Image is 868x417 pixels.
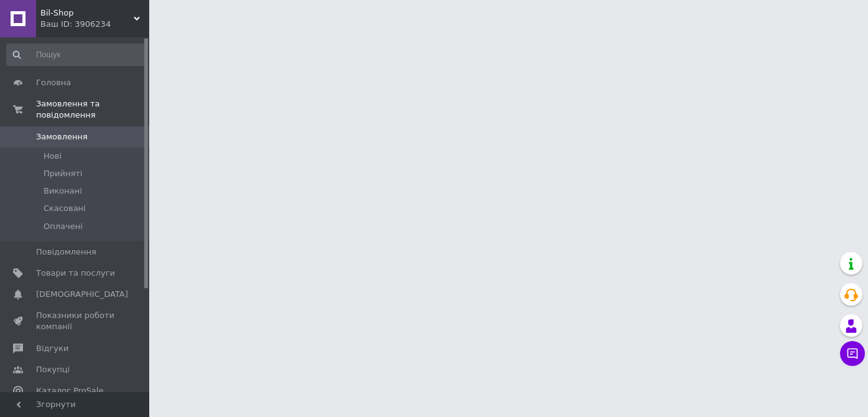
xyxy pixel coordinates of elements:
[44,185,82,197] span: Виконані
[36,268,115,279] span: Товари та послуги
[44,221,83,232] span: Оплачені
[36,364,70,375] span: Покупці
[40,19,149,30] div: Ваш ID: 3906234
[40,7,134,19] span: Bil-Shop
[36,98,149,121] span: Замовлення та повідомлення
[36,310,115,332] span: Показники роботи компанії
[36,343,68,354] span: Відгуки
[840,341,865,366] button: Чат з покупцем
[36,246,96,258] span: Повідомлення
[44,203,86,214] span: Скасовані
[44,168,82,179] span: Прийняті
[36,77,71,88] span: Головна
[44,151,62,162] span: Нові
[36,289,128,300] span: [DEMOGRAPHIC_DATA]
[36,385,103,396] span: Каталог ProSale
[6,44,147,66] input: Пошук
[36,131,88,143] span: Замовлення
